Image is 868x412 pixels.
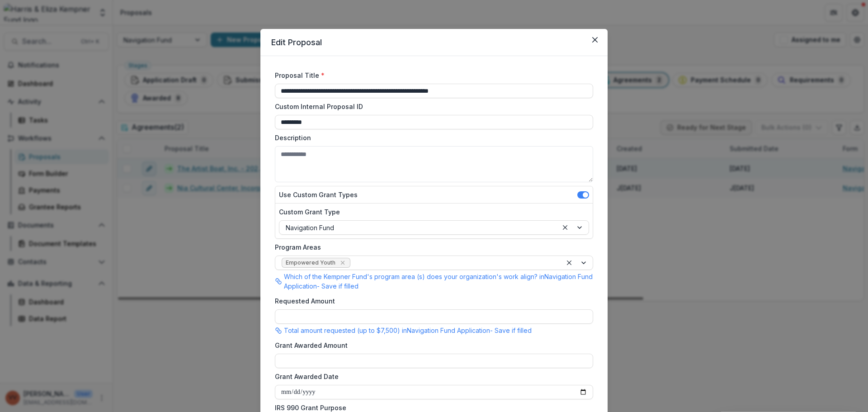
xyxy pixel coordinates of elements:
label: Proposal Title [275,71,588,80]
label: Grant Awarded Date [275,372,588,381]
div: Remove Empowered Youth [338,258,347,267]
label: Use Custom Grant Types [279,190,358,199]
label: Program Areas [275,242,588,252]
label: Custom Grant Type [279,207,584,217]
p: Total amount requested (up to $7,500) in Navigation Fund Application - Save if filled [284,326,532,335]
span: Empowered Youth [286,260,335,266]
header: Edit Proposal [260,29,608,56]
label: Grant Awarded Amount [275,341,588,350]
label: Description [275,133,588,142]
button: Close [588,33,602,47]
label: Requested Amount [275,296,588,306]
div: Clear selected options [564,257,575,268]
p: Which of the Kempner Fund's program area (s) does your organization's work align? in Navigation F... [284,272,593,291]
label: Custom Internal Proposal ID [275,102,588,111]
div: Clear selected options [560,222,571,233]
